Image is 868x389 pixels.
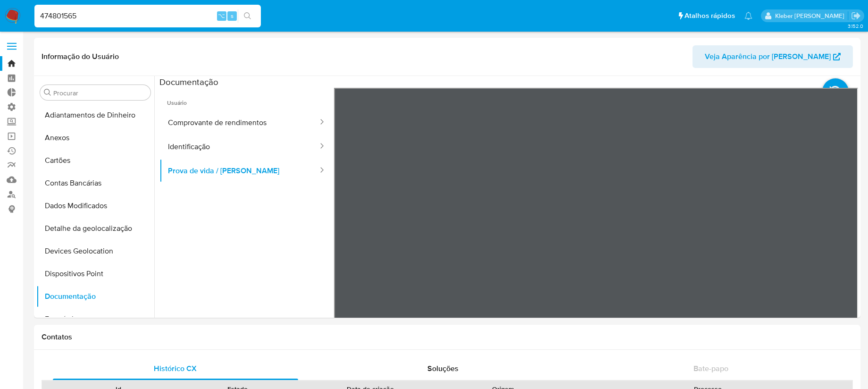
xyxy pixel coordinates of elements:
button: Dados Modificados [36,194,154,217]
span: Histórico CX [154,363,197,374]
button: Adiantamentos de Dinheiro [36,104,154,127]
span: Veja Aparência por [PERSON_NAME] [705,45,831,68]
button: search-icon [238,9,257,23]
input: Procurar [53,89,147,97]
button: Cartões [36,149,154,172]
p: kleber.bueno@mercadolivre.com [775,11,848,20]
span: s [231,11,234,20]
input: Pesquise usuários ou casos... [34,10,261,22]
a: Sair [851,11,861,21]
h1: Informação do Usuário [42,52,119,61]
span: Atalhos rápidos [684,11,735,21]
button: Procurar [44,89,51,96]
button: Contas Bancárias [36,172,154,194]
button: Dispositivos Point [36,262,154,285]
button: Documentação [36,285,154,308]
button: Anexos [36,127,154,149]
h1: Contatos [42,332,853,342]
span: ⌥ [218,11,225,20]
span: Soluções [427,363,459,374]
button: Detalhe da geolocalização [36,217,154,240]
button: Veja Aparência por [PERSON_NAME] [693,45,853,68]
button: Devices Geolocation [36,240,154,262]
span: Bate-papo [693,363,728,374]
button: Empréstimos [36,308,154,330]
a: Notificações [744,12,752,20]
